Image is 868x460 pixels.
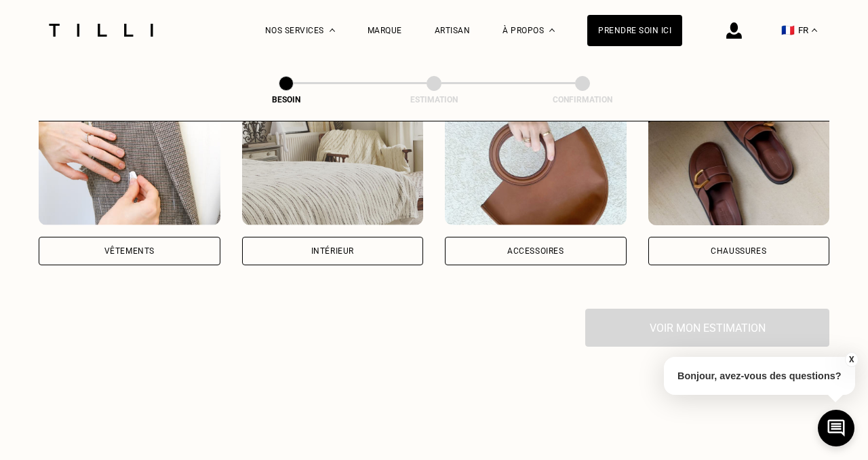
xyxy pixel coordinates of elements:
div: Estimation [366,95,502,104]
span: 🇫🇷 [781,24,795,37]
img: Intérieur [242,103,424,225]
a: Prendre soin ici [587,15,682,46]
a: Artisan [435,26,471,35]
div: Confirmation [515,95,650,104]
img: icône connexion [726,22,742,39]
div: Vêtements [104,247,155,255]
div: Besoin [218,95,354,104]
button: X [844,352,858,367]
img: Logo du service de couturière Tilli [44,24,158,37]
p: Bonjour, avez-vous des questions? [664,357,855,395]
div: Intérieur [311,247,354,255]
a: Marque [368,26,402,35]
div: Accessoires [507,247,564,255]
img: Chaussures [648,103,830,225]
img: Accessoires [445,103,627,225]
img: Menu déroulant [330,28,335,32]
img: Vêtements [39,103,220,225]
div: Chaussures [711,247,766,255]
img: menu déroulant [812,28,817,32]
img: Menu déroulant à propos [549,28,555,32]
